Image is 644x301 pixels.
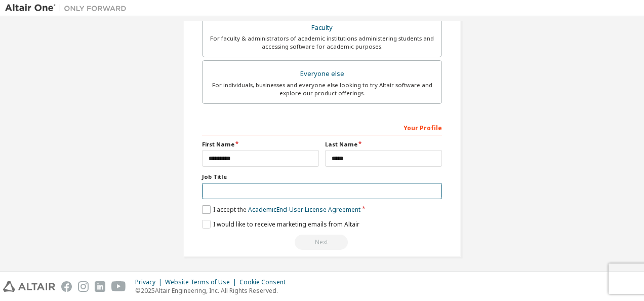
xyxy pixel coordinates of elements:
a: Academic End-User License Agreement [248,205,360,214]
div: For faculty & administrators of academic institutions administering students and accessing softwa... [209,34,435,51]
div: Your Profile [202,119,442,135]
img: instagram.svg [78,281,89,292]
p: © 2025 Altair Engineering, Inc. All Rights Reserved. [135,286,292,295]
div: Website Terms of Use [165,278,239,286]
img: linkedin.svg [95,281,105,292]
div: Faculty [209,21,435,35]
div: For individuals, businesses and everyone else looking to try Altair software and explore our prod... [209,81,435,97]
label: First Name [202,140,319,148]
div: Read and acccept EULA to continue [202,235,442,250]
label: Job Title [202,173,442,181]
div: Everyone else [209,67,435,81]
div: Cookie Consent [239,278,292,286]
label: I would like to receive marketing emails from Altair [202,220,359,229]
label: Last Name [325,140,442,148]
img: facebook.svg [61,281,72,292]
img: youtube.svg [111,281,126,292]
div: Privacy [135,278,165,286]
label: I accept the [202,205,360,214]
img: altair_logo.svg [3,281,55,292]
img: Altair One [5,3,132,13]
